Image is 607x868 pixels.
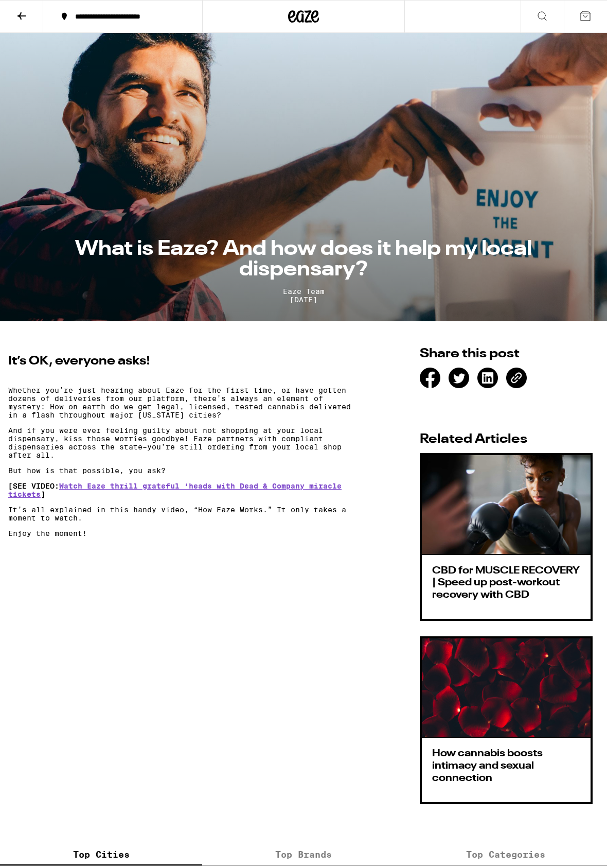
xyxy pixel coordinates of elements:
h2: Share this post [420,348,593,360]
a: CBD for MUSCLE RECOVERY | Speed up post-workout recovery with CBD [420,453,593,621]
a: How cannabis boosts intimacy and sexual connection [420,636,593,804]
h3: CBD for MUSCLE RECOVERY | Speed up post-workout recovery with CBD [432,565,580,602]
label: Top Brands [202,843,404,865]
a: Watch Eaze thrill grateful ‘heads with Dead & Company miracle tickets [8,482,342,498]
h3: How cannabis boosts intimacy and sexual connection [432,748,580,785]
h2: Related Articles [420,433,593,446]
p: Enjoy the moment! [8,529,358,537]
iframe: How Eaze Works [8,545,358,741]
p: But how is that possible, you ask? [8,466,358,475]
div: [URL][DOMAIN_NAME] [506,368,527,388]
span: [DATE] [61,296,546,304]
p: And if you were ever feeling guilty about not shopping at your local dispensary, kiss those worri... [8,426,358,459]
strong: [SEE VIDEO: ] [8,482,342,498]
span: Eaze Team [61,287,546,296]
p: Whether you’re just hearing about Eaze for the first time, or have gotten dozens of deliveries fr... [8,386,358,419]
h1: What is Eaze? And how does it help my local dispensary? [61,239,546,280]
label: Top Categories [405,843,607,865]
h2: It’s OK, everyone asks! [8,353,358,370]
p: It’s all explained in this handy video, “How Eaze Works.” It only takes a moment to watch. [8,506,358,522]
